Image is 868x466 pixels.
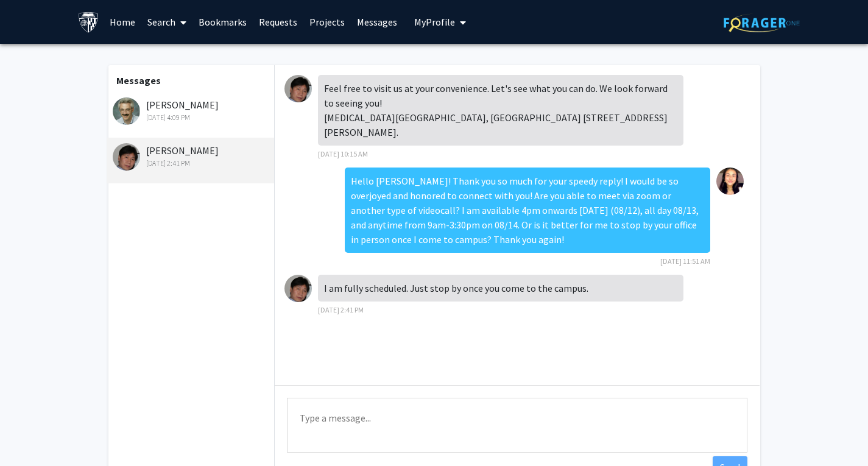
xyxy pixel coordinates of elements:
img: Peisong Gao [113,143,140,171]
textarea: Message [287,398,747,453]
span: [DATE] 11:51 AM [660,256,710,266]
span: [DATE] 2:41 PM [318,305,364,314]
img: Elaniyah Aurora [716,168,744,195]
img: Johns Hopkins University Logo [78,12,99,33]
a: Projects [303,1,351,43]
b: Messages [116,74,161,86]
div: [PERSON_NAME] [113,97,272,123]
div: [PERSON_NAME] [113,143,272,169]
span: [DATE] 10:15 AM [318,149,368,158]
a: Messages [351,1,403,43]
a: Requests [253,1,303,43]
div: [DATE] 2:41 PM [113,158,272,169]
div: I am fully scheduled. Just stop by once you come to the campus. [318,275,683,302]
div: Hello [PERSON_NAME]! Thank you so much for your speedy reply! I would be so overjoyed and honored... [345,168,710,253]
a: Search [141,1,192,43]
div: [DATE] 4:09 PM [113,112,272,123]
img: Peisong Gao [284,275,312,302]
a: Bookmarks [192,1,253,43]
div: Feel free to visit us at your convenience. Let's see what you can do. We look forward to seeing y... [318,75,683,146]
a: Home [104,1,141,43]
span: My Profile [414,16,455,28]
img: Peisong Gao [284,75,312,102]
img: John Schroeder [113,97,140,125]
iframe: Chat [9,411,52,457]
img: ForagerOne Logo [724,13,800,32]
